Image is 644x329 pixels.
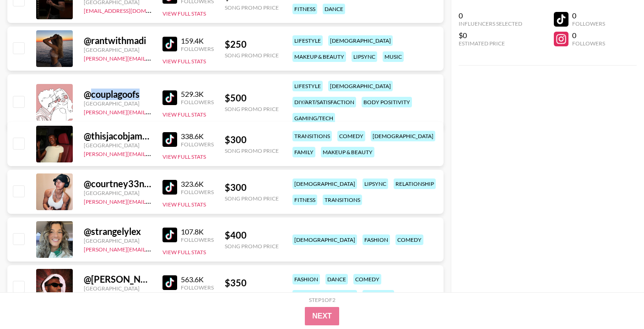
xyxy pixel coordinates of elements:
[181,236,214,243] div: Followers
[225,92,279,104] div: $ 500
[292,51,346,62] div: makeup & beauty
[181,132,214,141] div: 338.6K
[181,275,214,284] div: 563.6K
[225,195,279,202] div: Song Promo Price
[84,100,152,107] div: [GEOGRAPHIC_DATA]
[84,89,152,100] div: @ couplagoofs
[84,107,219,116] a: [PERSON_NAME][EMAIL_ADDRESS][DOMAIN_NAME]
[84,190,152,196] div: [GEOGRAPHIC_DATA]
[292,113,335,123] div: gaming/tech
[225,290,279,297] div: Song Promo Price
[162,201,206,208] button: View Full Stats
[84,53,219,62] a: [PERSON_NAME][EMAIL_ADDRESS][DOMAIN_NAME]
[459,11,522,20] div: 0
[292,195,317,205] div: fitness
[181,284,214,291] div: Followers
[323,195,362,205] div: transitions
[84,244,219,253] a: [PERSON_NAME][EMAIL_ADDRESS][DOMAIN_NAME]
[225,4,279,11] div: Song Promo Price
[292,4,317,14] div: fitness
[84,35,152,46] div: @ rantwithmadi
[395,234,423,245] div: comedy
[572,31,605,40] div: 0
[459,20,522,27] div: Influencers Selected
[84,142,152,149] div: [GEOGRAPHIC_DATA]
[181,45,214,52] div: Followers
[181,89,214,99] div: 529.3K
[84,149,219,157] a: [PERSON_NAME][EMAIL_ADDRESS][DOMAIN_NAME]
[84,273,152,285] div: @ [PERSON_NAME].[PERSON_NAME]
[363,290,394,301] div: teaching
[292,274,320,284] div: fashion
[84,6,176,14] a: [EMAIL_ADDRESS][DOMAIN_NAME]
[225,52,279,59] div: Song Promo Price
[225,243,279,250] div: Song Promo Price
[84,178,152,190] div: @ courtney33nelson
[162,180,177,195] img: TikTok
[84,46,152,53] div: [GEOGRAPHIC_DATA]
[371,131,435,141] div: [DEMOGRAPHIC_DATA]
[459,40,522,47] div: Estimated Price
[162,132,177,147] img: TikTok
[292,147,315,157] div: family
[305,307,339,325] button: Next
[162,249,206,256] button: View Full Stats
[162,37,177,51] img: TikTok
[162,111,206,118] button: View Full Stats
[181,99,214,106] div: Followers
[84,226,152,237] div: @ strangelylex
[363,178,388,189] div: lipsync
[325,274,348,284] div: dance
[572,20,605,27] div: Followers
[181,141,214,148] div: Followers
[323,4,345,14] div: dance
[225,277,279,289] div: $ 350
[292,178,357,189] div: [DEMOGRAPHIC_DATA]
[362,97,412,107] div: body positivity
[328,35,393,46] div: [DEMOGRAPHIC_DATA]
[383,51,404,62] div: music
[225,147,279,154] div: Song Promo Price
[321,147,374,157] div: makeup & beauty
[162,153,206,160] button: View Full Stats
[162,228,177,242] img: TikTok
[84,130,152,142] div: @ thisjacobjamess
[162,275,177,290] img: TikTok
[309,296,336,303] div: Step 1 of 2
[459,31,522,40] div: $0
[363,234,390,245] div: fashion
[84,237,152,244] div: [GEOGRAPHIC_DATA]
[292,234,357,245] div: [DEMOGRAPHIC_DATA]
[225,106,279,112] div: Song Promo Price
[162,58,206,65] button: View Full Stats
[292,35,323,46] div: lifestyle
[181,36,214,45] div: 159.4K
[84,196,219,205] a: [PERSON_NAME][EMAIL_ADDRESS][DOMAIN_NAME]
[328,81,393,91] div: [DEMOGRAPHIC_DATA]
[292,81,323,91] div: lifestyle
[572,40,605,47] div: Followers
[292,97,356,107] div: diy/art/satisfaction
[162,90,177,105] img: TikTok
[352,51,377,62] div: lipsync
[394,178,436,189] div: relationship
[337,131,365,141] div: comedy
[162,10,206,17] button: View Full Stats
[84,285,152,292] div: [GEOGRAPHIC_DATA]
[225,229,279,241] div: $ 400
[181,189,214,195] div: Followers
[225,134,279,145] div: $ 300
[181,227,214,236] div: 107.8K
[181,179,214,189] div: 323.6K
[225,182,279,193] div: $ 300
[292,131,332,141] div: transitions
[225,39,279,50] div: $ 250
[572,11,605,20] div: 0
[353,274,381,284] div: comedy
[292,290,357,301] div: [DEMOGRAPHIC_DATA]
